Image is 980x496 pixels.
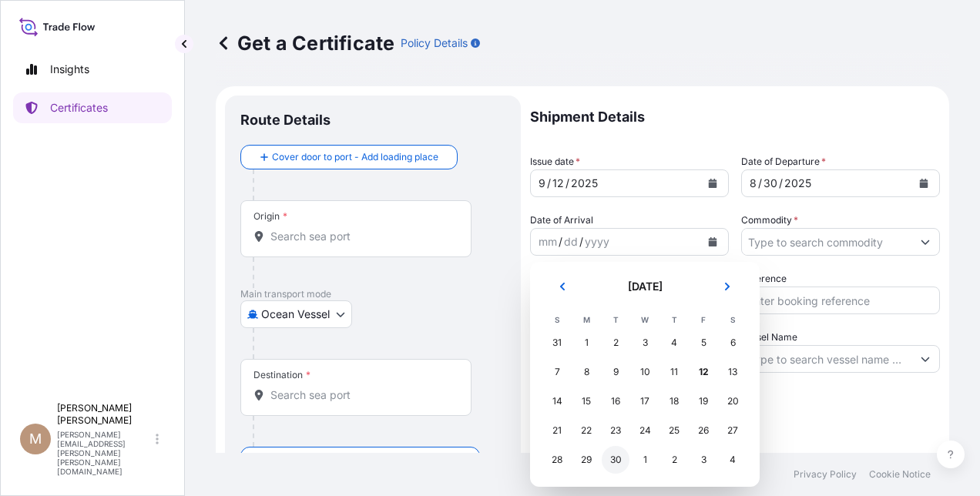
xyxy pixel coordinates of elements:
[660,329,688,357] div: Thursday, September 4, 2025
[719,358,747,386] div: Saturday, September 13, 2025
[543,329,571,357] div: Sunday, August 31, 2025
[719,387,747,415] div: Saturday, September 20, 2025
[572,311,601,328] th: M
[542,311,572,328] th: S
[660,387,688,415] div: Thursday, September 18, 2025
[572,446,600,474] div: Monday, September 29, 2025
[719,329,747,357] div: Saturday, September 6, 2025
[602,417,629,444] div: Tuesday, September 23, 2025
[660,417,688,444] div: Thursday, September 25, 2025
[572,417,600,444] div: Monday, September 22, 2025
[542,311,747,474] table: September 2025
[589,279,701,294] h2: [DATE]
[631,329,659,357] div: Wednesday, September 3, 2025
[718,311,747,328] th: S
[719,417,747,444] div: Saturday, September 27, 2025
[690,417,717,444] div: Friday, September 26, 2025
[631,387,659,415] div: Wednesday, September 17, 2025
[660,358,688,386] div: Thursday, September 11, 2025
[216,31,394,55] p: Get a Certificate
[659,311,689,328] th: T
[543,387,571,415] div: Sunday, September 14, 2025
[542,274,747,474] div: September 2025
[602,446,629,474] div: Tuesday, September 30, 2025
[710,274,744,299] button: Next
[543,446,571,474] div: Sunday, September 28, 2025
[602,387,629,415] div: Tuesday, September 16, 2025
[631,358,659,386] div: Wednesday, September 10, 2025
[690,446,717,474] div: Friday, October 3, 2025
[690,387,717,415] div: Friday, September 19, 2025
[401,35,468,51] p: Policy Details
[543,358,571,386] div: Sunday, September 7, 2025
[545,274,579,299] button: Previous
[601,311,630,328] th: T
[660,446,688,474] div: Thursday, October 2, 2025
[530,262,760,487] section: Calendar
[572,358,600,386] div: Monday, September 8, 2025
[719,446,747,474] div: Saturday, October 4, 2025
[602,329,629,357] div: Tuesday, September 2, 2025
[602,358,629,386] div: Tuesday, September 9, 2025
[543,417,571,444] div: Sunday, September 21, 2025
[690,358,717,386] div: Today, Friday, September 12, 2025
[690,329,717,357] div: Friday, September 5, 2025
[630,311,659,328] th: W
[631,417,659,444] div: Wednesday, September 24, 2025
[572,387,600,415] div: Monday, September 15, 2025
[572,329,600,357] div: Monday, September 1, 2025
[631,446,659,474] div: Wednesday, October 1, 2025
[689,311,718,328] th: F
